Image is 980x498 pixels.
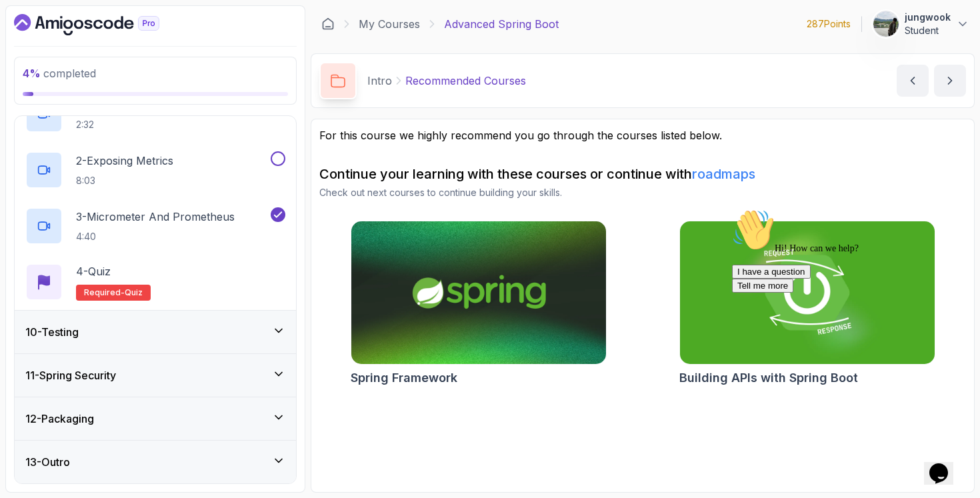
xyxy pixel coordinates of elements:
[76,209,235,225] p: 3 - Micrometer And Prometheus
[321,17,335,31] a: Dashboard
[873,11,899,37] img: user profile image
[873,11,969,37] button: user profile imagejungwookStudent
[76,263,111,279] p: 4 - Quiz
[15,354,296,397] button: 11-Spring Security
[319,127,966,143] p: For this course we highly recommend you go through the courses listed below.
[359,16,420,32] a: My Courses
[692,166,755,182] a: roadmaps
[23,67,96,80] span: completed
[905,11,951,24] p: jungwook
[15,441,296,483] button: 13-Outro
[25,151,285,189] button: 2-Exposing Metrics8:03
[84,287,125,298] span: Required-
[25,454,70,470] h3: 13 - Outro
[807,17,851,31] p: 287 Points
[351,369,457,387] h2: Spring Framework
[924,445,967,485] iframe: chat widget
[15,397,296,440] button: 12-Packaging
[25,324,79,340] h3: 10 - Testing
[444,16,559,32] p: Advanced Spring Boot
[14,14,190,35] a: Dashboard
[727,203,967,438] iframe: chat widget
[125,287,143,298] span: quiz
[5,75,67,89] button: Tell me more
[5,5,48,48] img: :wave:
[405,73,526,89] p: Recommended Courses
[319,165,966,183] h2: Continue your learning with these courses or continue with
[5,5,245,89] div: 👋Hi! How can we help?I have a questionTell me more
[25,411,94,427] h3: 12 - Packaging
[76,118,175,131] p: 2:32
[351,221,607,387] a: Spring Framework cardSpring Framework
[5,61,84,75] button: I have a question
[679,369,858,387] h2: Building APIs with Spring Boot
[25,367,116,383] h3: 11 - Spring Security
[15,311,296,353] button: 10-Testing
[76,153,173,169] p: 2 - Exposing Metrics
[319,186,966,199] p: Check out next courses to continue building your skills.
[934,65,966,97] button: next content
[897,65,929,97] button: previous content
[680,221,935,364] img: Building APIs with Spring Boot card
[5,40,132,50] span: Hi! How can we help?
[351,221,606,364] img: Spring Framework card
[679,221,935,387] a: Building APIs with Spring Boot cardBuilding APIs with Spring Boot
[76,230,235,243] p: 4:40
[76,174,173,187] p: 8:03
[25,207,285,245] button: 3-Micrometer And Prometheus4:40
[25,263,285,301] button: 4-QuizRequired-quiz
[905,24,951,37] p: Student
[367,73,392,89] p: Intro
[23,67,41,80] span: 4 %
